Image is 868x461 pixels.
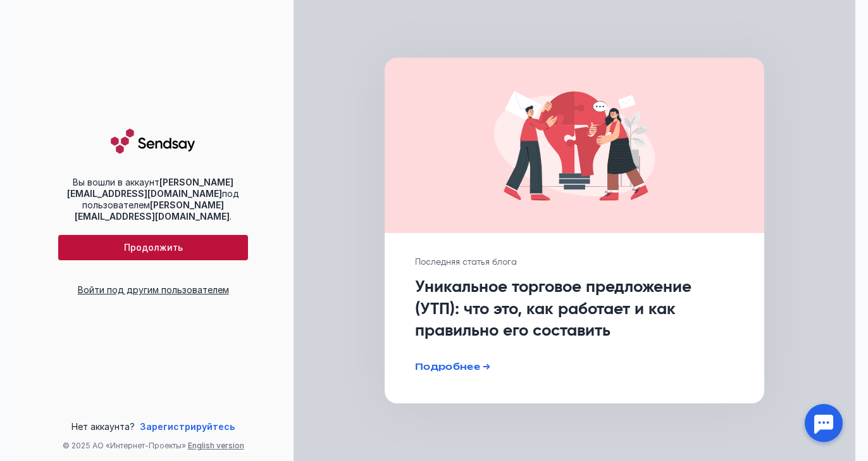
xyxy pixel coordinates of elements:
[140,421,235,432] span: Зарегистрируйтесь
[58,235,248,260] button: Продолжить
[71,420,135,433] span: Нет аккаунта?
[78,284,229,295] a: Войти под другим пользователем
[415,258,517,267] span: Последняя статья блога
[58,177,248,223] div: Вы вошли в аккаунт под пользователем .
[188,441,244,451] button: English version
[140,420,235,433] a: Зарегистрируйтесь
[124,243,183,253] span: Продолжить
[415,277,734,343] h1: Уникальное торговое предложение (УТП): что это, как работает и как правильно его составить
[483,78,666,213] img: cover image
[67,177,233,199] b: [PERSON_NAME][EMAIL_ADDRESS][DOMAIN_NAME]
[13,441,294,451] div: © 2025 АО «Интернет-Проекты»
[415,361,491,372] a: Подробнее →
[75,199,230,222] b: [PERSON_NAME][EMAIL_ADDRESS][DOMAIN_NAME]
